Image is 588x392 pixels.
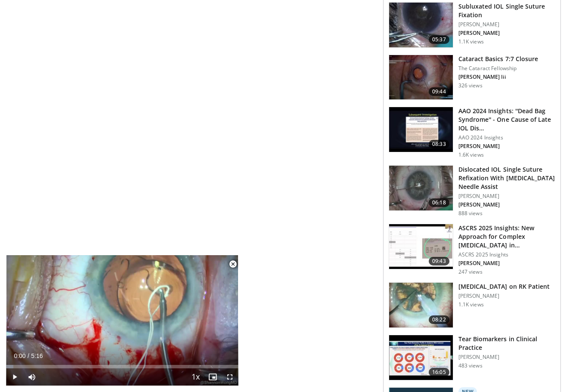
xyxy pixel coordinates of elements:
p: 1.1K views [458,38,484,45]
p: 1.6K views [458,151,484,158]
p: 483 views [458,362,483,369]
h3: Tear Biomarkers in Clinical Practice [458,335,555,352]
a: 08:33 AAO 2024 Insights: ''Dead Bag Syndrome'' - One Cause of Late IOL Dis… AAO 2024 Insights [PE... [389,107,555,158]
a: 06:18 Dislocated IOL Single Suture Refixation With [MEDICAL_DATA] Needle Assist [PERSON_NAME] [PE... [389,165,555,217]
p: [PERSON_NAME] [458,30,555,37]
img: f34f3682-be80-4159-ba89-eb94a2ad6b68.150x105_q85_crop-smart_upscale.jpg [389,166,453,210]
button: Enable picture-in-picture mode [204,368,221,386]
span: 5:16 [31,352,43,359]
p: 888 views [458,210,483,217]
p: 1.1K views [458,301,484,308]
button: Playback Rate [187,368,204,386]
button: Play [6,368,23,386]
h3: [MEDICAL_DATA] on RK Patient [458,282,550,291]
p: 326 views [458,82,483,89]
a: 09:44 Cataract Basics 7:7 Closure The Cataract Fellowship [PERSON_NAME] Iii 326 views [389,55,555,100]
h3: ASCRS 2025 Insights: New Approach for Complex [MEDICAL_DATA] in… [458,224,555,250]
a: 08:22 [MEDICAL_DATA] on RK Patient [PERSON_NAME] 1.1K views [389,282,555,328]
img: e4a269ff-37f4-4f0e-bb33-b9504adab445.150x105_q85_crop-smart_upscale.jpg [389,107,453,152]
p: 247 views [458,269,483,275]
span: 06:18 [429,198,449,207]
img: 56956baf-232e-4e2b-be0f-ff9ffdaffbaf.150x105_q85_crop-smart_upscale.jpg [389,55,453,100]
img: 92cee52b-ab6e-4bb0-a285-0e85590396e8.150x105_q85_crop-smart_upscale.jpg [389,3,453,47]
img: bb79235c-3bd5-4378-a620-c48576fd06c3.150x105_q85_crop-smart_upscale.jpg [389,335,453,380]
span: 08:22 [429,315,449,324]
h3: Subluxated IOL Single Suture Fixation [458,2,555,19]
p: [PERSON_NAME] [458,143,555,150]
h3: Dislocated IOL Single Suture Refixation With [MEDICAL_DATA] Needle Assist [458,165,555,191]
p: AAO 2024 Insights [458,134,555,141]
span: 05:37 [429,35,449,44]
span: 0:00 [14,352,25,359]
p: [PERSON_NAME] [458,201,555,208]
span: 09:43 [429,257,449,265]
p: [PERSON_NAME] [458,21,555,28]
p: [PERSON_NAME] [458,293,550,299]
a: 09:43 ASCRS 2025 Insights: New Approach for Complex [MEDICAL_DATA] in… ASCRS 2025 Insights [PERSO... [389,224,555,275]
span: 08:33 [429,140,449,148]
button: Close [224,255,241,273]
p: [PERSON_NAME] [458,260,555,267]
span: / [28,352,29,359]
p: [PERSON_NAME] Iii [458,74,538,80]
div: Progress Bar [6,365,238,368]
span: 09:44 [429,87,449,96]
p: [PERSON_NAME] [458,354,555,361]
button: Mute [23,368,40,386]
p: The Cataract Fellowship [458,65,538,72]
h3: Cataract Basics 7:7 Closure [458,55,538,63]
a: 05:37 Subluxated IOL Single Suture Fixation [PERSON_NAME] [PERSON_NAME] 1.1K views [389,2,555,48]
a: 16:05 Tear Biomarkers in Clinical Practice [PERSON_NAME] 483 views [389,335,555,380]
video-js: Video Player [6,255,238,386]
p: ASCRS 2025 Insights [458,251,555,258]
img: 79332ced-6d3b-49e4-8af6-2fa35407dafa.150x105_q85_crop-smart_upscale.jpg [389,224,453,269]
img: 6a0dd601-a2e6-48ec-9738-da23e5950d7e.150x105_q85_crop-smart_upscale.jpg [389,283,453,327]
p: [PERSON_NAME] [458,193,555,200]
button: Fullscreen [221,368,238,386]
span: 16:05 [429,368,449,377]
h3: AAO 2024 Insights: ''Dead Bag Syndrome'' - One Cause of Late IOL Dis… [458,107,555,133]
